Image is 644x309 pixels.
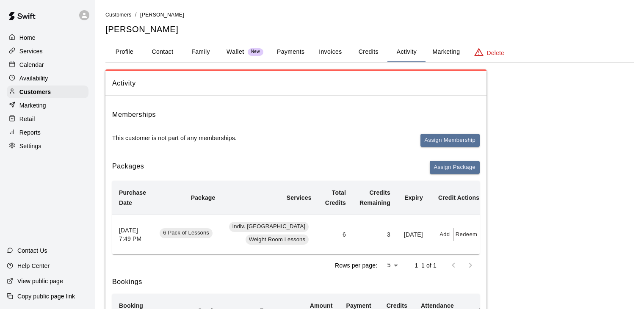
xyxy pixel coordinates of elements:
[160,229,213,237] span: 6 Pack of Lessons
[19,128,41,137] p: Reports
[335,261,377,270] p: Rows per page:
[420,134,480,147] button: Assign Membership
[7,99,88,112] a: Marketing
[105,11,132,18] a: Customers
[119,189,146,206] b: Purchase Date
[353,215,397,254] td: 3
[17,246,47,255] p: Contact Us
[430,161,480,174] button: Assign Package
[112,161,144,174] h6: Packages
[397,215,430,254] td: [DATE]
[7,31,88,44] a: Home
[248,49,263,55] span: New
[17,262,50,270] p: Help Center
[160,231,215,237] a: 6 Pack of Lessons
[359,189,390,206] b: Credits Remaining
[426,42,467,62] button: Marketing
[415,261,437,270] p: 1–1 of 1
[105,12,132,18] span: Customers
[105,42,634,62] div: basic tabs example
[105,10,634,19] nav: breadcrumb
[112,215,153,254] th: [DATE] 7:49 PM
[112,78,480,89] span: Activity
[438,194,479,201] b: Credit Actions
[7,58,88,71] a: Calendar
[318,215,353,254] td: 6
[140,12,184,18] span: [PERSON_NAME]
[19,88,51,96] p: Customers
[404,194,423,201] b: Expiry
[270,42,311,62] button: Payments
[135,10,137,19] li: /
[19,33,36,42] p: Home
[287,194,312,201] b: Services
[7,86,88,98] a: Customers
[227,47,244,56] p: Wallet
[7,113,88,125] a: Retail
[17,292,75,301] p: Copy public page link
[191,194,216,201] b: Package
[105,42,144,62] button: Profile
[349,42,387,62] button: Credits
[325,189,346,206] b: Total Credits
[7,72,88,85] a: Availability
[381,259,401,271] div: 5
[19,61,44,69] p: Calendar
[229,223,309,231] span: Indiv. [GEOGRAPHIC_DATA]
[311,42,349,62] button: Invoices
[19,142,41,150] p: Settings
[19,47,43,55] p: Services
[112,134,237,142] p: This customer is not part of any memberships.
[487,49,504,57] p: Delete
[19,101,46,110] p: Marketing
[112,276,480,287] h6: Bookings
[7,126,88,139] a: Reports
[7,140,88,152] a: Settings
[105,24,634,35] h5: [PERSON_NAME]
[112,109,156,120] h6: Memberships
[246,236,309,244] span: Weight Room Lessons
[182,42,220,62] button: Family
[7,45,88,58] a: Services
[437,228,453,241] button: Add
[112,181,486,254] table: simple table
[19,115,35,123] p: Retail
[19,74,48,83] p: Availability
[387,42,426,62] button: Activity
[144,42,182,62] button: Contact
[17,277,63,285] p: View public page
[453,228,479,241] button: Redeem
